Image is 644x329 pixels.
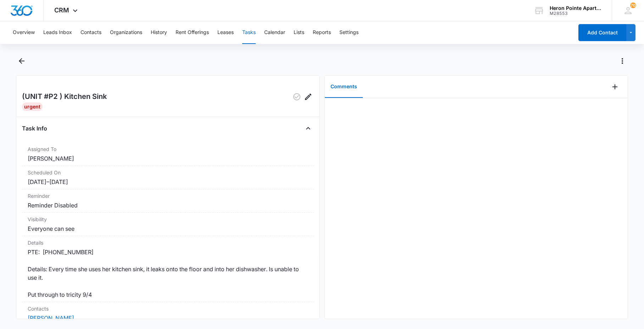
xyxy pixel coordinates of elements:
dd: [PERSON_NAME] [28,154,308,163]
span: 70 [630,2,636,8]
div: DetailsPTE: [PHONE_NUMBER] Details: Every time she uses her kitchen sink, it leaks onto the floor... [22,236,314,302]
dt: Assigned To [28,145,308,153]
dt: Reminder [28,192,308,200]
button: Overview [13,21,35,44]
div: notifications count [630,2,636,8]
dd: Everyone can see [28,224,308,233]
div: account name [550,5,601,11]
div: account id [550,11,601,16]
div: VisibilityEveryone can see [22,213,314,236]
h4: Task Info [22,124,47,133]
dt: Contacts [28,305,308,312]
button: Contacts [80,21,101,44]
button: Tasks [242,21,256,44]
button: Organizations [110,21,142,44]
button: Add Comment [609,81,621,93]
button: Back [16,55,27,67]
button: Edit [302,91,314,102]
button: Close [302,123,314,134]
button: History [151,21,167,44]
button: Leads Inbox [43,21,72,44]
dd: Reminder Disabled [28,201,308,210]
dd: PTE: [PHONE_NUMBER] Details: Every time she uses her kitchen sink, it leaks onto the floor and in... [28,248,308,299]
h2: (UNIT #P2 ) Kitchen Sink [22,91,107,102]
span: CRM [54,6,69,14]
div: Urgent [22,102,43,111]
dt: Scheduled On [28,169,308,176]
button: Reports [313,21,331,44]
button: Settings [339,21,359,44]
button: Actions [617,55,628,67]
dd: [DATE] – [DATE] [28,178,308,186]
a: [PERSON_NAME] [28,314,74,322]
button: Rent Offerings [176,21,209,44]
dt: Visibility [28,216,308,223]
div: ReminderReminder Disabled [22,189,314,213]
button: Add Contact [578,24,626,41]
div: Scheduled On[DATE]–[DATE] [22,166,314,189]
dt: Details [28,239,308,246]
button: Lists [294,21,304,44]
div: Assigned To[PERSON_NAME] [22,143,314,166]
div: Contacts[PERSON_NAME] [22,302,314,325]
button: Calendar [264,21,285,44]
button: Comments [325,76,363,98]
button: Leases [217,21,234,44]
